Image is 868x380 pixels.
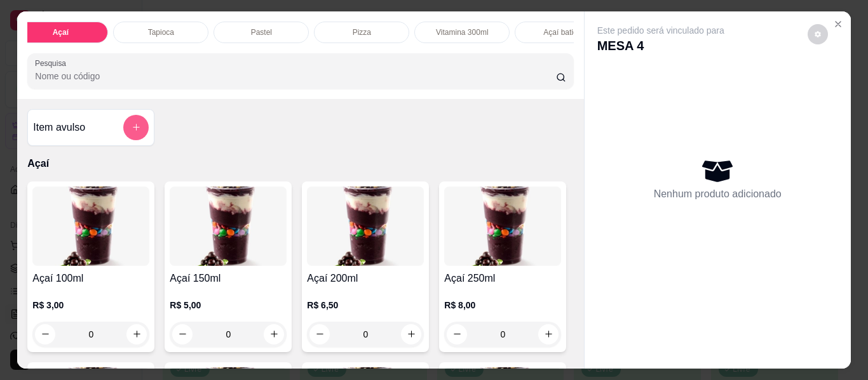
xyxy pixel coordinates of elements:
[251,27,272,37] p: Pastel
[808,24,828,44] button: decrease-product-quantity
[307,187,424,266] img: product-image
[32,271,149,286] h4: Açaí 100ml
[444,271,561,286] h4: Açaí 250ml
[170,299,287,311] p: R$ 5,00
[148,27,174,37] p: Tapioca
[27,156,573,171] p: Açaí
[123,115,149,140] button: add-separate-item
[32,187,149,266] img: product-image
[33,120,85,135] h4: Item avulso
[436,27,489,37] p: Vitamina 300ml
[170,187,287,266] img: product-image
[32,299,149,311] p: R$ 3,00
[53,27,69,37] p: Açaí
[35,58,71,69] label: Pesquisa
[654,187,782,202] p: Nenhum produto adicionado
[35,70,556,82] input: Pesquisa
[828,14,848,34] button: Close
[353,27,371,37] p: Pizza
[597,37,724,55] p: MESA 4
[543,27,581,37] p: Açaí batido
[444,187,561,266] img: product-image
[170,271,287,286] h4: Açaí 150ml
[307,271,424,286] h4: Açaí 200ml
[444,299,561,311] p: R$ 8,00
[597,24,724,37] p: Este pedido será vinculado para
[307,299,424,311] p: R$ 6,50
